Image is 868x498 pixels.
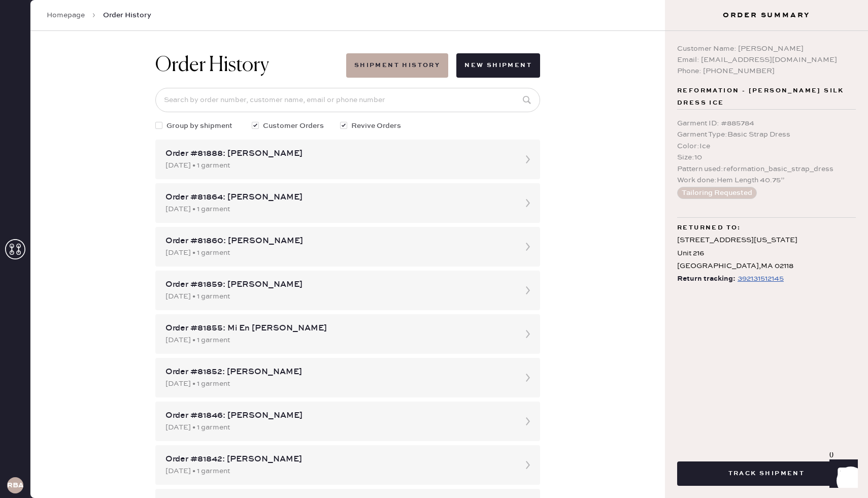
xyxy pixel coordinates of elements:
button: Shipment History [346,53,448,78]
span: Order History [103,10,151,20]
a: Homepage [47,10,85,20]
div: [DATE] • 1 garment [165,466,512,477]
div: Garment Type : Basic Strap Dress [677,129,856,140]
iframe: Front Chat [820,452,863,496]
div: [DATE] • 1 garment [165,291,512,302]
div: Garment ID : # 885784 [677,118,856,129]
div: Color : Ice [677,141,856,152]
button: Track Shipment [677,461,856,486]
div: Order #81855: Mi En [PERSON_NAME] [165,322,512,335]
div: [DATE] • 1 garment [165,335,512,346]
span: Return tracking: [677,273,736,285]
input: Search by order number, customer name, email or phone number [155,88,540,112]
span: Returned to: [677,222,741,234]
div: Order #81846: [PERSON_NAME] [165,410,512,422]
span: Customer Orders [263,120,324,131]
div: Order #81864: [PERSON_NAME] [165,191,512,204]
div: [STREET_ADDRESS][US_STATE] Unit 216 [GEOGRAPHIC_DATA] , MA 02118 [677,234,856,273]
span: Group by shipment [166,120,232,131]
div: [DATE] • 1 garment [165,247,512,258]
div: Pattern used : reformation_basic_strap_dress [677,163,856,175]
div: Email: [EMAIL_ADDRESS][DOMAIN_NAME] [677,54,856,65]
a: Track Shipment [677,468,856,478]
div: [DATE] • 1 garment [165,160,512,171]
button: New Shipment [456,53,540,78]
span: Reformation - [PERSON_NAME] Silk Dress Ice [677,85,856,109]
div: [DATE] • 1 garment [165,378,512,389]
div: Phone: [PHONE_NUMBER] [677,65,856,77]
div: Order #81842: [PERSON_NAME] [165,453,512,466]
div: Order #81852: [PERSON_NAME] [165,366,512,378]
div: Order #81860: [PERSON_NAME] [165,235,512,247]
div: Order #81859: [PERSON_NAME] [165,279,512,291]
div: Size : 10 [677,152,856,163]
div: Customer Name: [PERSON_NAME] [677,43,856,54]
button: Tailoring Requested [677,187,757,199]
div: https://www.fedex.com/apps/fedextrack/?tracknumbers=392131512145&cntry_code=US [738,273,784,285]
div: Work done : Hem Length 40.75” [677,175,856,186]
div: [DATE] • 1 garment [165,422,512,433]
h3: Order Summary [665,10,868,20]
h3: RBA [7,482,23,489]
a: 392131512145 [736,273,784,285]
div: Order #81888: [PERSON_NAME] [165,148,512,160]
span: Revive Orders [351,120,401,131]
h1: Order History [155,53,269,78]
div: [DATE] • 1 garment [165,204,512,215]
